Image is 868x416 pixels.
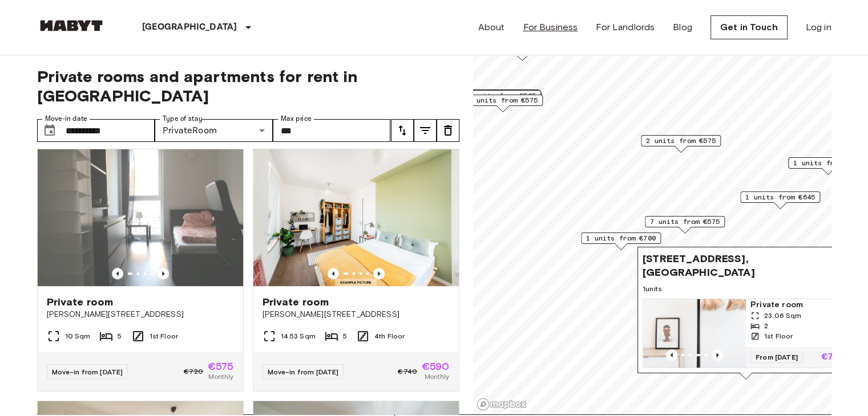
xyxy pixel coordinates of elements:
[643,299,849,368] a: Previous imagePrevious imagePrivate room23.06 Sqm21st FloorFrom [DATE]€790
[398,366,417,377] span: €740
[263,309,450,320] span: [PERSON_NAME][STREET_ADDRESS]
[424,372,449,382] span: Monthly
[268,368,339,376] span: Move-in from [DATE]
[646,136,716,146] span: 2 units from €575
[581,233,661,250] div: Map marker
[112,268,123,279] button: Previous image
[666,349,677,361] button: Previous image
[750,299,844,311] span: Private room
[806,21,831,34] a: Log in
[466,91,536,101] span: 4 units from €565
[373,268,385,279] button: Previous image
[414,119,437,142] button: tune
[478,21,505,34] a: About
[643,299,746,368] img: Marketing picture of unit DE-01-010-002-01H
[45,114,87,124] label: Move-in date
[641,135,721,153] div: Map marker
[47,309,234,320] span: [PERSON_NAME][STREET_ADDRESS]
[821,353,844,362] p: €790
[596,21,655,34] a: For Landlords
[643,284,849,294] span: 1 units
[764,311,801,321] span: 23.06 Sqm
[281,331,316,341] span: 14.53 Sqm
[208,361,234,372] span: €575
[253,149,459,391] a: Marketing picture of unit DE-01-08-016-04QPrevious imagePrevious imagePrivate room[PERSON_NAME][S...
[65,331,91,341] span: 10 Sqm
[586,233,656,243] span: 1 units from €700
[712,349,723,361] button: Previous image
[47,295,114,309] span: Private room
[208,372,233,382] span: Monthly
[37,149,244,391] a: Marketing picture of unit DE-01-302-004-02Previous imagePrevious imagePrivate room[PERSON_NAME][S...
[460,89,540,107] div: Map marker
[263,295,329,309] span: Private room
[477,398,527,411] a: Mapbox logo
[118,331,122,341] span: 5
[37,67,459,105] span: Private rooms and apartments for rent in [GEOGRAPHIC_DATA]
[38,149,243,286] img: Marketing picture of unit DE-01-302-004-02
[645,216,725,234] div: Map marker
[158,268,169,279] button: Previous image
[253,149,459,286] img: Marketing picture of unit DE-01-08-016-04Q
[764,331,793,341] span: 1st Floor
[793,158,863,168] span: 1 units from €660
[468,95,538,105] span: 1 units from €575
[745,192,815,202] span: 1 units from €645
[422,361,450,372] span: €590
[374,331,405,341] span: 4th Floor
[328,268,339,279] button: Previous image
[281,114,312,124] label: Max price
[523,21,578,34] a: For Business
[764,321,768,331] span: 2
[150,331,178,341] span: 1st Floor
[750,352,803,363] span: From [DATE]
[643,252,826,279] span: [STREET_ADDRESS], [GEOGRAPHIC_DATA]
[37,20,106,31] img: Habyt
[184,366,203,377] span: €720
[710,15,788,39] a: Get in Touch
[650,217,720,227] span: 7 units from €575
[155,119,273,142] div: PrivateRoom
[462,92,542,110] div: Map marker
[637,247,854,380] div: Map marker
[38,119,61,142] button: Choose date, selected date is 1 Oct 2025
[437,119,459,142] button: tune
[461,90,541,108] div: Map marker
[463,95,543,112] div: Map marker
[52,368,123,376] span: Move-in from [DATE]
[142,21,237,34] p: [GEOGRAPHIC_DATA]
[788,157,868,175] div: Map marker
[673,21,692,34] a: Blog
[391,119,414,142] button: tune
[163,114,203,124] label: Type of stay
[343,331,347,341] span: 5
[740,191,820,209] div: Map marker
[473,53,831,414] canvas: Map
